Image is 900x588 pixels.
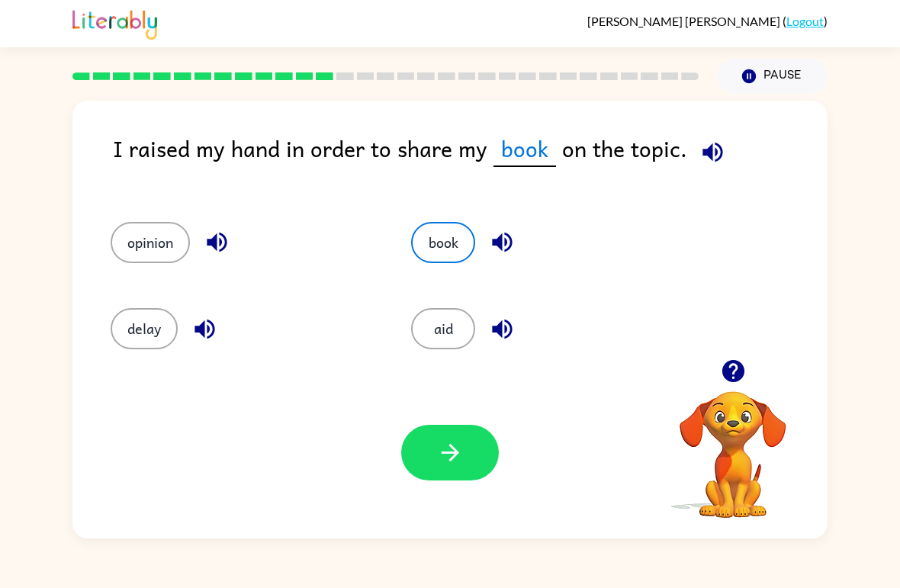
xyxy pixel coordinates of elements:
button: Pause [717,59,828,94]
video: Your browser must support playing .mp4 files to use Literably. Please try using another browser. [657,368,809,520]
button: opinion [111,222,190,263]
div: I raised my hand in order to share my on the topic. [113,131,828,191]
div: ( ) [587,14,828,28]
button: aid [411,308,475,349]
img: Literably [72,6,157,40]
button: delay [111,308,178,349]
span: [PERSON_NAME] [PERSON_NAME] [587,14,783,28]
button: book [411,222,475,263]
a: Logout [786,14,824,28]
span: book [493,131,556,167]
